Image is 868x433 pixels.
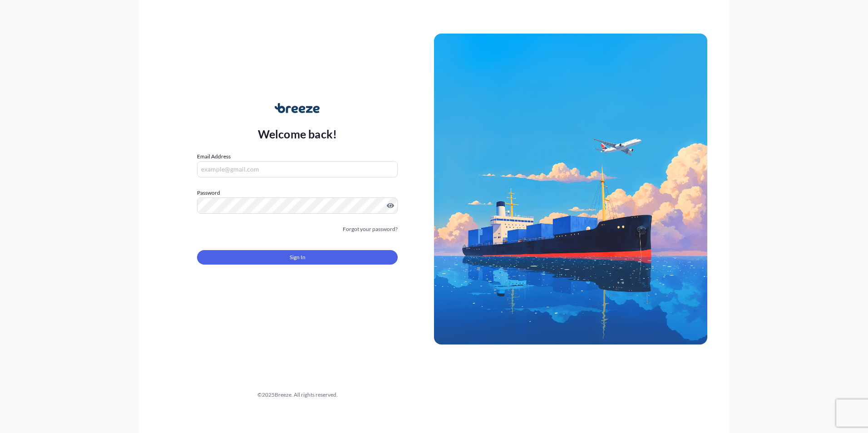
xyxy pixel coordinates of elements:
button: Show password [387,202,394,209]
button: Sign In [197,250,398,265]
input: example@gmail.com [197,161,398,177]
label: Email Address [197,152,231,161]
p: Welcome back! [258,127,337,141]
span: Sign In [290,253,306,262]
div: © 2025 Breeze. All rights reserved. [161,390,434,399]
label: Password [197,188,398,197]
a: Forgot your password? [343,225,398,234]
img: Ship illustration [434,34,707,344]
